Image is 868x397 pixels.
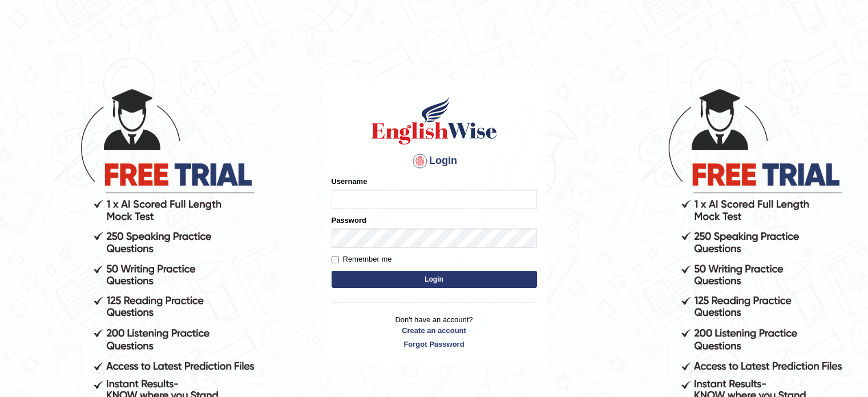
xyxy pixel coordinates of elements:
img: Logo of English Wise sign in for intelligent practice with AI [369,95,499,146]
input: Remember me [332,256,339,263]
button: Login [332,271,537,288]
label: Password [332,215,366,226]
label: Remember me [332,254,392,265]
p: Don't have an account? [332,314,537,350]
a: Forgot Password [332,339,537,350]
a: Create an account [332,325,537,336]
label: Username [332,176,368,187]
h4: Login [332,152,537,170]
